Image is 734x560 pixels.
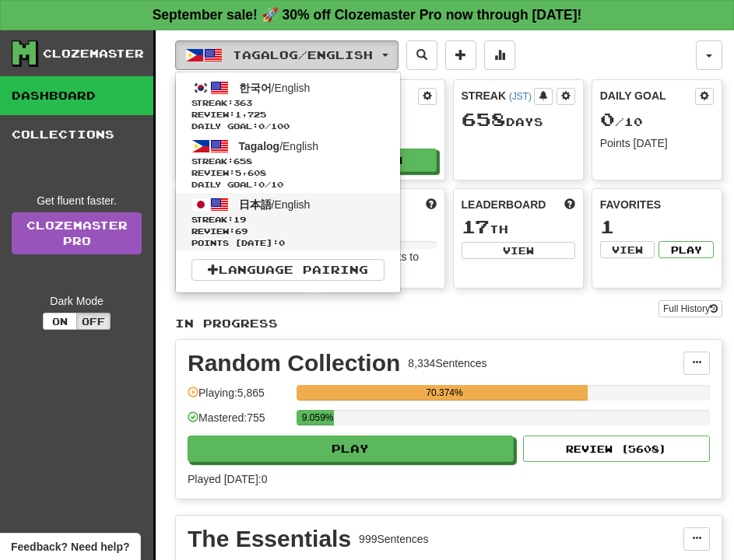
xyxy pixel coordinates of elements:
div: 9.059% [301,410,334,425]
div: Points [DATE] [600,135,714,151]
strong: September sale! 🚀 30% off Clozemaster Pro now through [DATE]! [153,7,582,23]
span: / English [239,140,318,152]
button: Tagalog/English [175,40,399,70]
button: View [600,241,655,258]
div: Random Collection [188,352,400,375]
span: Played [DATE]: 0 [188,473,267,485]
div: Streak [462,88,534,103]
div: 8,334 Sentences [408,355,486,371]
a: ClozemasterPro [12,212,142,254]
button: Play [188,436,514,462]
span: Open feedback widget [11,539,129,555]
span: 658 [234,156,252,166]
div: Day s [462,110,575,130]
span: Review: 69 [191,226,385,237]
div: th [462,217,575,237]
a: 日本語/EnglishStreak:19 Review:69Points [DATE]:0 [176,193,400,251]
button: View [462,242,575,259]
div: 70.374% [301,385,587,401]
span: Streak: [191,97,385,109]
a: Language Pairing [191,259,385,281]
div: Dark Mode [12,293,142,309]
span: Daily Goal: / 10 [191,179,385,191]
span: Review: 1,725 [191,109,385,121]
button: Play [658,241,714,258]
span: 日本語 [239,198,272,211]
span: 0 [258,180,265,189]
span: 658 [462,108,506,130]
div: Clozemaster [43,46,144,61]
span: Leaderboard [462,197,546,212]
span: 19 [234,215,246,224]
span: 0 [258,121,265,131]
span: Points [DATE]: 0 [191,237,385,249]
div: Playing: 5,865 [188,385,289,411]
span: 17 [462,215,490,237]
div: Favorites [600,197,714,212]
span: Tagalog [239,140,280,152]
button: Off [76,313,111,330]
span: / English [239,82,311,94]
a: 한국어/EnglishStreak:363 Review:1,725Daily Goal:0/100 [176,76,400,135]
span: / 10 [600,115,643,128]
button: On [43,313,77,330]
span: Score more points to level up [426,197,437,212]
span: Streak: [191,156,385,167]
button: More stats [484,40,515,70]
button: Add sentence to collection [445,40,476,70]
div: Mastered: 755 [188,410,289,436]
span: Tagalog / English [233,48,373,61]
span: 한국어 [239,82,272,94]
a: Tagalog/EnglishStreak:658 Review:5,608Daily Goal:0/10 [176,135,400,193]
div: The Essentials [188,527,351,551]
span: 363 [234,98,252,107]
div: 1 [600,217,714,236]
div: Daily Goal [600,88,695,105]
button: Search sentences [406,40,437,70]
button: Full History [658,300,722,317]
span: / English [239,198,311,211]
a: (JST) [509,91,532,102]
span: Review: 5,608 [191,167,385,179]
button: Review (5608) [523,436,710,462]
span: Streak: [191,214,385,226]
div: 999 Sentences [359,531,429,547]
span: This week in points, UTC [564,197,575,212]
span: Daily Goal: / 100 [191,121,385,132]
span: 0 [600,108,615,130]
p: In Progress [175,316,722,331]
div: Get fluent faster. [12,193,142,208]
